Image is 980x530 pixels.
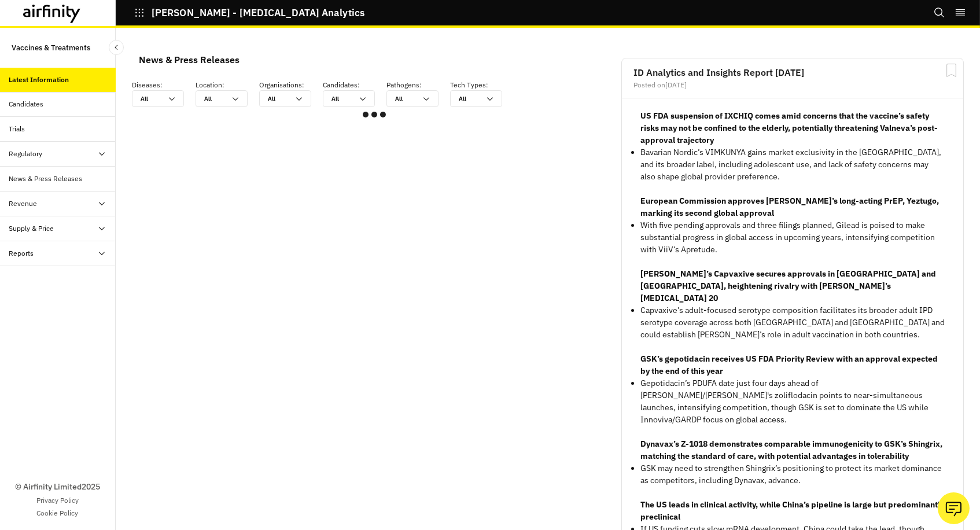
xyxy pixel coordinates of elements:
[640,462,945,487] p: GSK may need to strengthen Shingrix’s positioning to protect its market dominance as competitors,...
[386,80,450,90] p: Pathogens :
[9,198,38,209] div: Revenue
[640,111,938,145] strong: US FDA suspension of IXCHIQ comes amid concerns that the vaccine’s safety risks may not be confin...
[640,354,938,376] strong: GSK’s gepotidacin receives US FDA Priority Review with an approval expected by the end of this year
[640,196,939,218] strong: European Commission approves [PERSON_NAME]’s long-acting PrEP, Yeztugo, marking its second global...
[134,3,364,23] button: [PERSON_NAME] - [MEDICAL_DATA] Analytics
[640,304,945,341] p: Capvaxive’s adult-focused serotype composition facilitates its broader adult IPD serotype coverag...
[450,80,514,90] p: Tech Types :
[633,68,952,77] h2: ID Analytics and Insights Report [DATE]
[36,495,79,506] a: Privacy Policy
[152,8,364,18] p: [PERSON_NAME] - [MEDICAL_DATA] Analytics
[9,149,43,159] div: Regulatory
[640,268,936,303] strong: [PERSON_NAME]’s Capvaxive secures approvals in [GEOGRAPHIC_DATA] and [GEOGRAPHIC_DATA], heighteni...
[640,499,944,522] strong: The US leads in clinical activity, while China’s pipeline is large but predominantly preclinical
[633,82,952,89] div: Posted on [DATE]
[196,80,259,90] p: Location :
[9,75,69,85] div: Latest Information
[15,481,100,493] p: © Airfinity Limited 2025
[323,80,386,90] p: Candidates :
[12,37,90,58] p: Vaccines & Treatments
[37,508,79,518] a: Cookie Policy
[9,223,54,234] div: Supply & Price
[640,377,945,426] p: Gepotidacin’s PDUFA date just four days ahead of [PERSON_NAME]/[PERSON_NAME]'s zoliflodacin point...
[944,63,959,78] svg: Bookmark Report
[109,40,124,55] button: Close Sidebar
[139,51,240,68] div: News & Press Releases
[640,146,945,183] p: Bavarian Nordic’s VIMKUNYA gains market exclusivity in the [GEOGRAPHIC_DATA], and its broader lab...
[9,174,83,184] div: News & Press Releases
[9,124,25,134] div: Trials
[938,492,970,524] button: Ask our analysts
[934,3,945,23] button: Search
[640,219,945,256] p: With five pending approvals and three filings planned, Gilead is poised to make substantial progr...
[259,80,323,90] p: Organisations :
[9,248,34,259] div: Reports
[132,80,196,90] p: Diseases :
[640,439,942,461] strong: Dynavax’s Z-1018 demonstrates comparable immunogenicity to GSK’s Shingrix, matching the standard ...
[9,99,44,109] div: Candidates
